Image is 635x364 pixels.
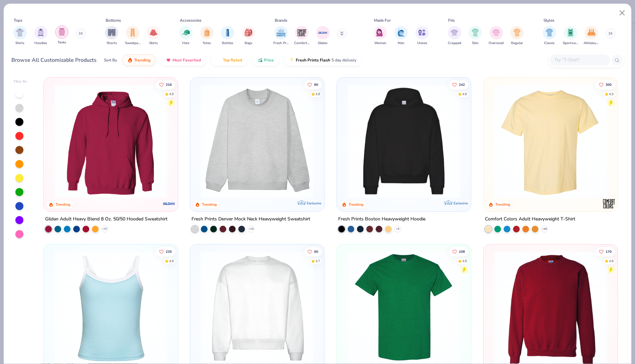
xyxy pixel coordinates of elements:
img: Comfort Colors Image [297,28,307,38]
button: filter button [200,26,214,46]
span: Bottles [222,41,233,46]
span: Top Rated [223,57,242,63]
div: filter for Gildan [316,26,330,46]
div: filter for Bottles [221,26,234,46]
div: filter for Skirts [147,26,160,46]
span: Skirts [149,41,158,46]
button: filter button [448,26,461,46]
img: Men Image [397,29,405,36]
div: filter for Sweatpants [125,26,140,46]
button: filter button [294,26,309,46]
div: Brands [275,17,287,23]
span: 216 [166,83,172,86]
span: Most Favorited [172,57,201,63]
div: filter for Totes [200,26,214,46]
button: filter button [469,26,482,46]
span: Sweatpants [125,41,140,46]
button: filter button [179,26,193,46]
div: Made For [374,17,391,23]
button: Like [156,80,175,89]
span: + 60 [542,227,547,231]
img: Bags Image [245,29,252,36]
button: Like [304,247,322,256]
img: 91acfc32-fd48-4d6b-bdad-a4c1a30ac3fc [344,84,464,198]
button: Most Favorited [161,54,206,66]
button: filter button [55,26,69,46]
div: 4.8 [609,258,614,263]
span: Cropped [448,41,461,46]
img: Sportswear Image [567,29,574,36]
div: Tops [14,17,22,23]
div: filter for Shorts [105,26,118,46]
img: 029b8af0-80e6-406f-9fdc-fdf898547912 [490,84,611,198]
img: Slim Image [472,29,479,36]
div: filter for Oversized [489,26,504,46]
button: filter button [543,26,556,46]
span: Classic [544,41,555,46]
button: filter button [242,26,255,46]
img: Comfort Colors logo [602,197,616,210]
img: Classic Image [546,29,553,36]
div: filter for Athleisure [584,26,599,46]
img: Shorts Image [108,29,116,36]
span: Shirts [15,41,24,46]
span: Men [398,41,404,46]
span: Price [264,57,274,63]
button: filter button [34,26,47,46]
button: filter button [563,26,578,46]
div: 4.8 [462,258,467,263]
button: Like [449,247,468,256]
span: 5 day delivery [332,56,356,64]
button: filter button [415,26,429,46]
img: Athleisure Image [588,29,595,36]
button: Top Rated [211,54,247,66]
img: f5d85501-0dbb-4ee4-b115-c08fa3845d83 [197,84,317,198]
img: Totes Image [203,29,211,36]
div: filter for Men [394,26,408,46]
button: filter button [584,26,599,46]
div: Fresh Prints Boston Heavyweight Hoodie [338,215,425,223]
img: 01756b78-01f6-4cc6-8d8a-3c30c1a0c8ac [50,84,171,198]
span: Tanks [57,40,66,45]
img: Cropped Image [451,29,458,36]
span: Women [374,41,386,46]
span: 108 [459,250,465,253]
div: filter for Comfort Colors [294,26,309,46]
span: Unisex [417,41,427,46]
img: Skirts Image [150,29,157,36]
div: 4.8 [316,92,321,97]
div: Browse All Customizable Products [11,56,97,64]
span: Sportswear [563,41,578,46]
button: Like [449,80,468,89]
button: Like [304,80,322,89]
button: filter button [13,26,27,46]
img: trending.gif [127,57,133,63]
button: filter button [221,26,234,46]
button: filter button [510,26,524,46]
button: filter button [394,26,408,46]
span: 235 [166,250,172,253]
img: a164e800-7022-4571-a324-30c76f641635 [171,84,291,198]
div: filter for Unisex [415,26,429,46]
span: Hoodies [34,41,47,46]
img: Gildan Image [318,28,328,38]
div: Bottoms [106,17,121,23]
button: filter button [374,26,387,46]
span: 60 [314,250,319,253]
button: Price [252,54,279,66]
span: 300 [606,83,612,86]
div: 4.8 [169,92,174,97]
div: Fresh Prints Denver Mock Neck Heavyweight Sweatshirt [192,215,310,223]
img: Unisex Image [418,29,426,36]
button: filter button [489,26,504,46]
span: + 9 [396,227,399,231]
button: Like [156,247,175,256]
div: filter for Tanks [55,25,69,45]
img: Gildan logo [162,197,175,210]
img: Hats Image [182,29,190,36]
span: Trending [134,57,150,63]
button: Close [616,7,629,19]
div: filter for Regular [510,26,524,46]
div: Accessories [180,17,202,23]
div: 4.7 [316,258,321,263]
